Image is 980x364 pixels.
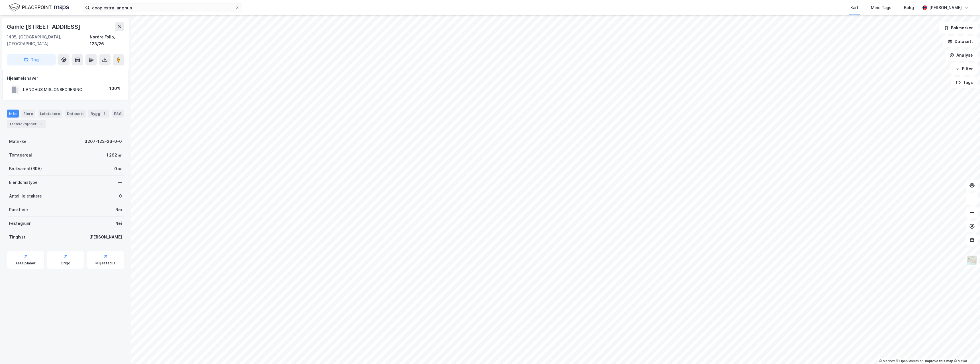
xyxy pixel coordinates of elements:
button: Filter [950,63,978,75]
iframe: Chat Widget [952,337,980,364]
div: Arealplaner [15,261,36,266]
div: 1405, [GEOGRAPHIC_DATA], [GEOGRAPHIC_DATA] [7,34,90,47]
img: logo.f888ab2527a4732fd821a326f86c7f29.svg [9,3,69,13]
div: Bygg [88,110,109,118]
div: Eiere [21,110,35,118]
div: LANGHUS MISJONSFORENING [23,86,82,93]
div: Nei [115,206,122,213]
div: 1 262 ㎡ [106,152,122,159]
div: 3207-123-26-0-0 [85,138,122,145]
img: Z [967,255,977,266]
div: 1 [38,121,44,127]
button: Tag [7,54,56,65]
div: Leietakere [38,110,62,118]
div: Eiendomstype [9,179,38,186]
div: 0 ㎡ [114,165,122,172]
div: Nei [115,220,122,227]
div: Nordre Follo, 123/26 [90,34,124,47]
input: Søk på adresse, matrikkel, gårdeiere, leietakere eller personer [90,3,235,12]
div: Origo [61,261,71,266]
div: 0 [119,193,122,200]
button: Bokmerker [939,22,978,34]
div: 100% [109,85,121,92]
div: Antall leietakere [9,193,42,200]
div: Tomteareal [9,152,32,159]
div: Mine Tags [871,4,891,11]
div: Kart [850,4,858,11]
div: Transaksjoner [7,120,46,128]
div: Matrikkel [9,138,28,145]
div: Festegrunn [9,220,31,227]
div: Kontrollprogram for chat [952,337,980,364]
div: ESG [112,110,124,118]
div: — [118,179,122,186]
div: Bruksareal (BRA) [9,165,42,172]
div: Hjemmelshaver [7,75,124,82]
button: Tags [951,77,978,88]
div: Datasett [65,110,86,118]
div: Punktleie [9,206,28,213]
div: Gamle [STREET_ADDRESS] [7,22,81,31]
button: Datasett [943,36,978,47]
div: Bolig [904,4,914,11]
div: Info [7,110,19,118]
a: Mapbox [879,359,895,363]
a: Improve this map [925,359,953,363]
div: 1 [101,111,107,116]
button: Analyse [945,50,978,61]
a: OpenStreetMap [896,359,924,363]
div: [PERSON_NAME] [929,4,962,11]
div: Miljøstatus [95,261,115,266]
div: [PERSON_NAME] [89,234,122,240]
div: Tinglyst [9,234,25,240]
